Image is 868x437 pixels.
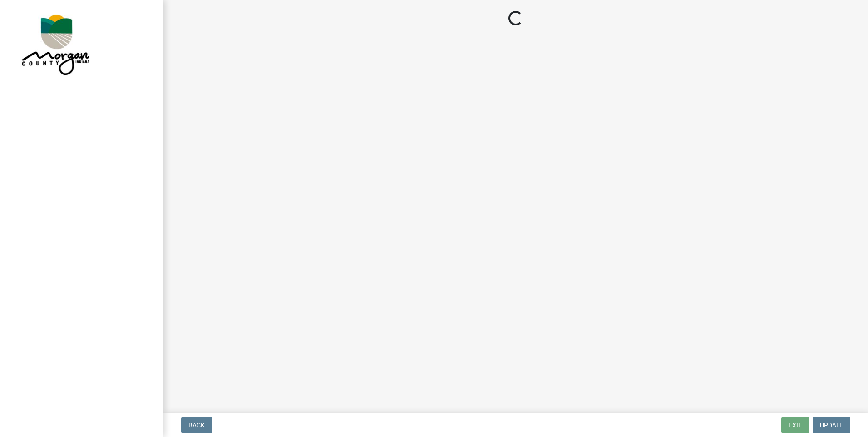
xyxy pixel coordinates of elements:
span: Update [820,422,843,429]
button: Back [181,417,212,433]
img: Morgan County, Indiana [18,10,91,78]
span: Back [188,422,205,429]
button: Exit [781,417,809,433]
button: Update [813,417,850,433]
